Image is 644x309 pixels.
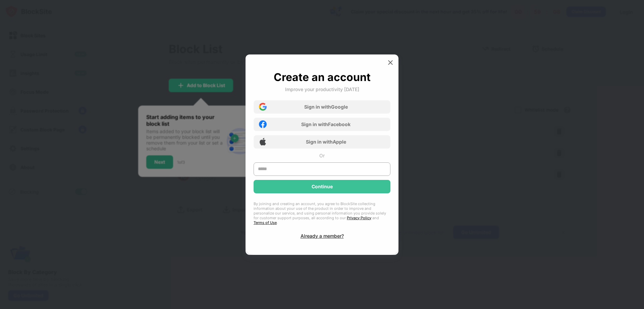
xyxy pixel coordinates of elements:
div: Create an account [274,71,371,84]
div: Sign in with Facebook [301,121,351,127]
div: Continue [312,184,333,189]
img: google-icon.png [259,103,267,111]
div: Sign in with Google [304,104,348,110]
div: By joining and creating an account, you agree to BlockSite collecting information about your use ... [254,201,390,225]
a: Terms of Use [254,220,277,225]
div: Already a member? [301,233,344,239]
img: apple-icon.png [259,138,267,146]
img: facebook-icon.png [259,120,267,128]
div: Sign in with Apple [306,139,346,145]
div: Or [319,153,325,158]
div: Improve your productivity [DATE] [285,86,359,92]
a: Privacy Policy [347,216,371,220]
